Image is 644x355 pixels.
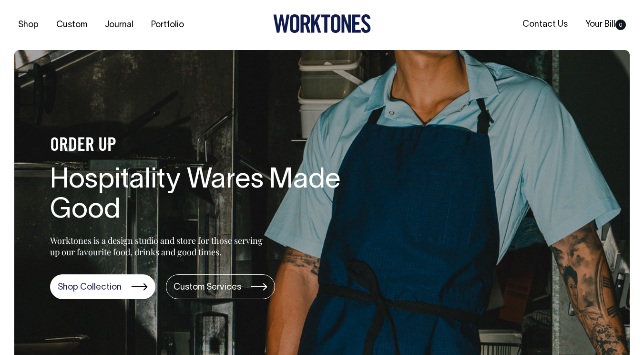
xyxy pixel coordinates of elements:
a: Contact Us [519,17,572,32]
a: Portfolio [147,17,188,33]
a: Your Bill0 [582,17,630,32]
a: Journal [101,17,137,33]
a: Shop [14,17,42,33]
span: 0 [615,20,626,30]
a: Custom Services [166,274,275,299]
p: Worktones is a design studio and store for those serving up our favourite food, drinks and good t... [50,235,267,258]
a: Custom [52,17,91,33]
h1: Hospitality Wares Made Good [50,166,355,227]
h4: ORDER UP [50,136,355,156]
a: Shop Collection [50,274,155,299]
